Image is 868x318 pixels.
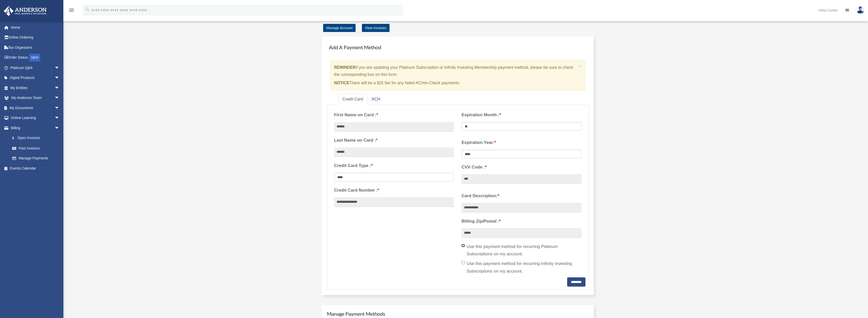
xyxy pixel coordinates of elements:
[54,103,65,113] span: arrow_drop_down
[327,310,589,317] h4: Manage Payment Methods
[68,9,75,13] a: menu
[461,217,581,225] label: Billing Zip/Postal :
[327,42,589,53] h4: Add A Payment Method
[461,192,581,200] label: Card Description:
[368,94,384,105] a: ACH
[334,79,577,87] p: There will be a $25 fee for any failed ACH/e-Check payments.
[7,143,67,153] a: Past Invoices
[54,113,65,123] span: arrow_drop_down
[7,133,67,143] a: $Open Invoices
[4,113,67,123] a: Online Learningarrow_drop_down
[4,123,67,133] a: Billingarrow_drop_down
[4,163,67,173] a: Events Calendar
[4,32,67,43] a: Online Ordering
[461,244,465,247] input: Use this payment method for recurring Platinum Subscriptions on my account.
[323,24,356,32] a: Manage Account
[4,83,67,93] a: My Entitiesarrow_drop_down
[334,162,454,170] label: Credit Card Type :
[4,93,67,103] a: My Anderson Teamarrow_drop_down
[579,63,582,69] button: Close
[29,54,40,61] div: NEW
[461,243,581,258] label: Use this payment method for recurring Platinum Subscriptions on my account.
[54,63,65,73] span: arrow_drop_down
[338,94,367,105] a: Credit Card
[2,6,48,16] img: Anderson Advisors Platinum Portal
[4,22,67,32] a: Home
[68,7,75,13] i: menu
[4,53,67,63] a: Order StatusNEW
[54,93,65,103] span: arrow_drop_down
[461,111,581,119] label: Expiration Month :
[54,123,65,133] span: arrow_drop_down
[4,42,67,53] a: Tax Organizers
[15,135,17,141] span: $
[461,163,581,171] label: CVV Code :
[4,103,67,113] a: My Documentsarrow_drop_down
[579,63,582,69] span: ×
[85,7,90,12] i: search
[461,261,465,264] input: Use this payment method for recurring Infinity Investing Subscriptions on my account.
[334,111,454,119] label: First Name on Card :
[334,137,454,144] label: Last Name on Card :
[54,83,65,93] span: arrow_drop_down
[461,260,581,275] label: Use this payment method for recurring Infinity Investing Subscriptions on my account.
[362,24,390,32] a: View Invoices
[334,187,454,194] label: Credit Card Number :
[461,139,581,146] label: Expiration Year:
[54,73,65,83] span: arrow_drop_down
[4,73,67,83] a: Digital Productsarrow_drop_down
[7,153,65,163] a: Manage Payments
[334,65,356,70] strong: REMINDER
[330,60,586,91] div: if you are updating your Platinum Subscription or Infinity Investing Membership payment method, p...
[334,81,349,85] strong: NOTICE
[4,63,67,73] a: Platinum Q&Aarrow_drop_down
[857,6,864,14] img: User Pic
